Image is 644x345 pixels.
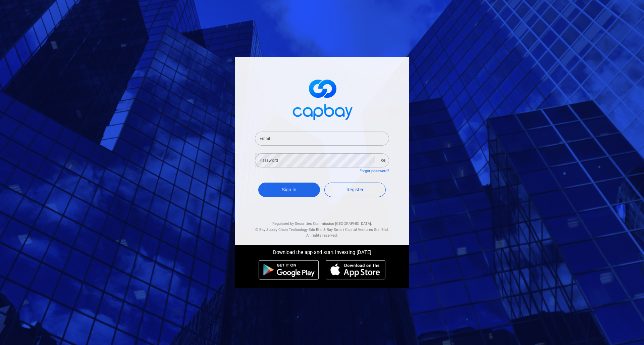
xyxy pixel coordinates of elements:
[324,183,386,197] a: Register
[258,183,320,197] button: Sign In
[255,214,389,239] div: Regulated by Securities Commission [GEOGRAPHIC_DATA]. & All rights reserved.
[327,228,389,232] span: Bay Smart Capital Ventures Sdn Bhd.
[346,187,364,192] span: Register
[360,169,389,173] a: Forgot password?
[259,260,319,280] img: android
[255,228,322,232] span: © Bay Supply Chain Technology Sdn Bhd
[326,260,385,280] img: ios
[288,73,356,124] img: logo
[230,245,414,257] div: Download the app and start investing [DATE]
